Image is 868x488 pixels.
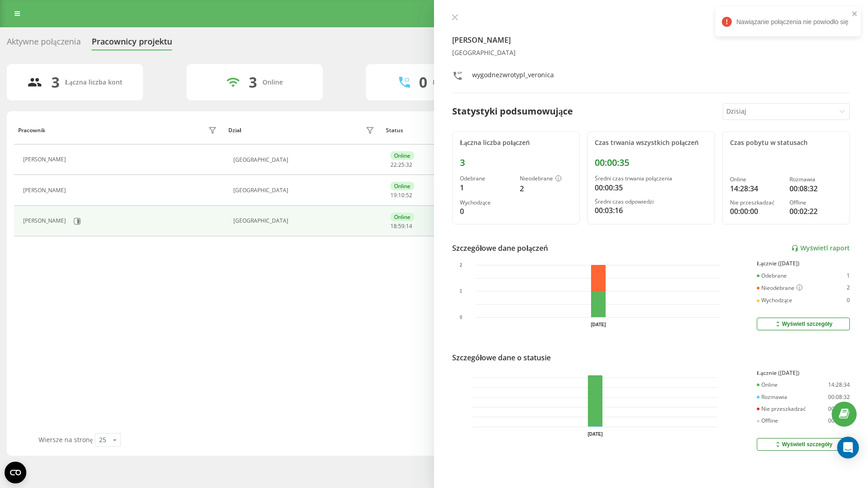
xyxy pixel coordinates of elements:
div: Łącznie ([DATE]) [757,260,850,267]
span: 25 [398,161,404,169]
div: Czas trwania wszystkich połączeń [595,139,707,147]
div: [GEOGRAPHIC_DATA] [233,187,377,194]
button: Wyświetl szczegóły [757,318,850,330]
div: Pracownik [18,127,45,134]
div: Pracownicy projektu [92,37,172,51]
div: 0 [460,206,513,217]
h4: [PERSON_NAME] [452,35,850,45]
div: Online [262,79,283,86]
text: 2 [459,263,462,268]
div: Średni czas odpowiedzi [595,199,707,205]
div: 00:00:35 [595,157,707,168]
div: [PERSON_NAME] [23,218,68,224]
div: Statystyki podsumowujące [452,105,573,118]
span: Wiersze na stronę [39,435,93,444]
div: Łączna liczba połączeń [460,139,572,147]
div: 3 [51,74,59,91]
button: Wyświetl szczegóły [757,438,850,451]
div: 0 [419,74,427,91]
div: Wychodzące [757,297,792,304]
div: Wyświetl szczegóły [774,441,832,448]
span: 18 [390,222,397,230]
div: Online [390,182,414,190]
div: 2 [520,183,572,194]
div: Nieodebrane [520,175,572,183]
div: Online [390,151,414,160]
span: 10 [398,191,404,199]
span: 19 [390,191,397,199]
div: 0 [847,297,850,304]
div: : : [390,223,412,229]
div: Online [730,176,783,183]
div: [GEOGRAPHIC_DATA] [233,218,377,224]
div: 1 [460,182,513,193]
div: 00:02:22 [789,206,842,217]
div: [PERSON_NAME] [23,187,68,194]
div: 14:28:34 [828,382,850,388]
div: Czas pobytu w statusach [730,139,842,147]
span: 59 [398,222,404,230]
span: 14 [406,222,412,230]
span: 22 [390,161,397,169]
div: [PERSON_NAME] [23,156,68,163]
div: Wyświetl szczegóły [774,320,832,328]
div: 25 [99,435,106,444]
div: Open Intercom Messenger [837,437,859,458]
div: 00:00:00 [730,206,783,217]
div: Szczegółowe dane połączeń [452,243,548,254]
div: 1 [847,273,850,279]
span: 32 [406,161,412,169]
div: Odebrane [460,175,513,182]
div: : : [390,162,412,168]
text: 1 [459,289,462,294]
div: Nawiązanie połączenia nie powiodło się [715,7,861,36]
button: close [852,10,858,19]
div: 3 [249,74,257,91]
div: Średni czas trwania połączenia [595,175,707,182]
div: Łączna liczba kont [65,79,122,86]
button: Open CMP widget [5,462,26,483]
div: : : [390,192,412,199]
div: Online [390,213,414,221]
text: [DATE] [587,432,602,437]
div: Aktywne połączenia [7,37,81,51]
div: 00:03:16 [595,205,707,216]
text: 0 [459,315,462,320]
div: 00:08:32 [828,394,850,400]
div: Online [757,382,778,388]
div: Łącznie ([DATE]) [757,370,850,376]
div: [GEOGRAPHIC_DATA] [233,157,377,163]
div: 2 [847,284,850,292]
div: Offline [789,199,842,206]
div: Dział [228,127,241,134]
div: Nie przeszkadzać [730,199,783,206]
div: 00:02:22 [828,418,850,424]
div: Offline [757,418,778,424]
div: Rozmawia [789,176,842,183]
div: Nie przeszkadzać [757,406,806,412]
div: 3 [460,157,572,168]
div: Wychodzące [460,199,513,206]
div: Rozmawia [757,394,787,400]
div: [GEOGRAPHIC_DATA] [452,49,850,57]
div: 00:00:00 [828,406,850,412]
div: Nieodebrane [757,284,803,292]
div: 14:28:34 [730,183,783,194]
text: [DATE] [591,322,606,327]
span: 52 [406,191,412,199]
a: Wyświetl raport [791,244,850,252]
div: Rozmawiają [433,79,469,86]
div: 00:00:35 [595,182,707,193]
div: Odebrane [757,273,787,279]
div: 00:08:32 [789,183,842,194]
div: Status [386,127,403,134]
div: wygodnezwrotypl_veronica [472,70,554,84]
div: Szczegółowe dane o statusie [452,352,551,363]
